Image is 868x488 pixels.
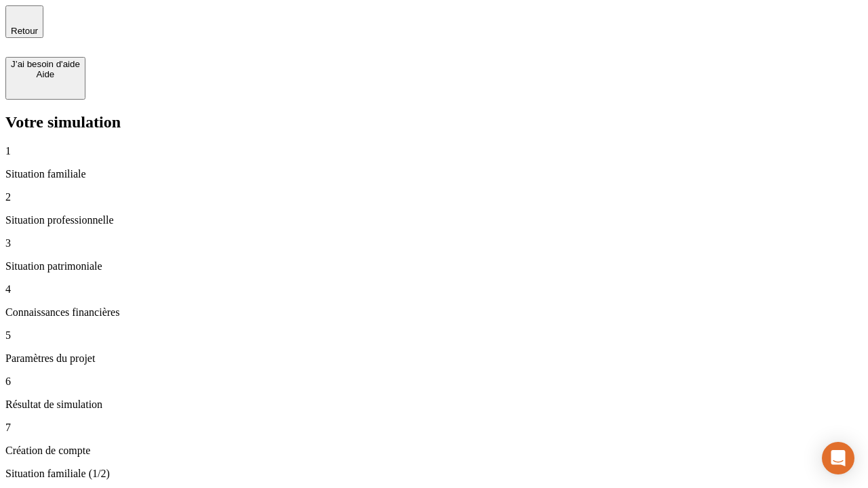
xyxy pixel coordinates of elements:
[5,191,863,203] p: 2
[5,237,863,249] p: 3
[5,214,863,226] p: Situation professionnelle
[5,5,43,38] button: Retour
[822,442,854,474] div: Open Intercom Messenger
[5,468,863,480] p: Situation familiale (1/2)
[5,168,863,180] p: Situation familiale
[5,329,863,342] p: 5
[5,422,863,434] p: 7
[11,59,80,69] div: J’ai besoin d'aide
[5,399,863,411] p: Résultat de simulation
[5,352,863,365] p: Paramètres du projet
[5,145,863,157] p: 1
[11,26,38,36] span: Retour
[5,375,863,388] p: 6
[5,260,863,272] p: Situation patrimoniale
[5,57,85,100] button: J’ai besoin d'aideAide
[11,69,80,79] div: Aide
[5,113,863,131] h2: Votre simulation
[5,445,863,457] p: Création de compte
[5,283,863,296] p: 4
[5,306,863,319] p: Connaissances financières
